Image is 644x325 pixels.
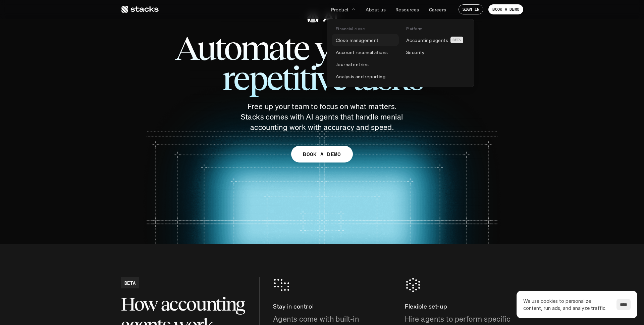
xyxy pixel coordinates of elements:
[406,37,448,44] p: Accounting agents
[332,70,399,82] a: Analysis and reporting
[336,37,379,44] p: Close management
[406,49,424,56] p: Security
[425,3,450,15] a: Careers
[366,6,386,13] p: About us
[336,27,365,31] p: Financial close
[273,301,391,311] p: Stay in control
[523,297,610,312] p: We use cookies to personalize content, run ads, and analyze traffic.
[332,46,399,58] a: Account reconciliations
[332,34,399,46] a: Close management
[79,128,109,133] a: Privacy Policy
[402,46,469,58] a: Security
[395,6,419,13] p: Resources
[336,73,385,80] p: Analysis and reporting
[463,7,480,12] p: SIGN IN
[336,49,388,56] p: Account reconciliations
[148,26,496,100] span: Automate your teams’ repetitive tasks
[362,3,390,15] a: About us
[405,301,523,311] p: Flexible set-up
[391,3,423,15] a: Resources
[124,279,136,286] h2: BETA
[303,149,341,159] p: BOOK A DEMO
[238,101,406,132] p: Free up your team to focus on what matters. Stacks comes with AI agents that handle menial accoun...
[332,58,399,70] a: Journal entries
[459,4,484,14] a: SIGN IN
[406,27,423,31] p: Platform
[331,6,349,13] p: Product
[488,4,523,14] a: BOOK A DEMO
[291,146,353,162] a: BOOK A DEMO
[452,38,461,42] h2: BETA
[429,6,446,13] p: Careers
[492,7,519,12] p: BOOK A DEMO
[402,34,469,46] a: Accounting agentsBETA
[336,61,369,68] p: Journal entries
